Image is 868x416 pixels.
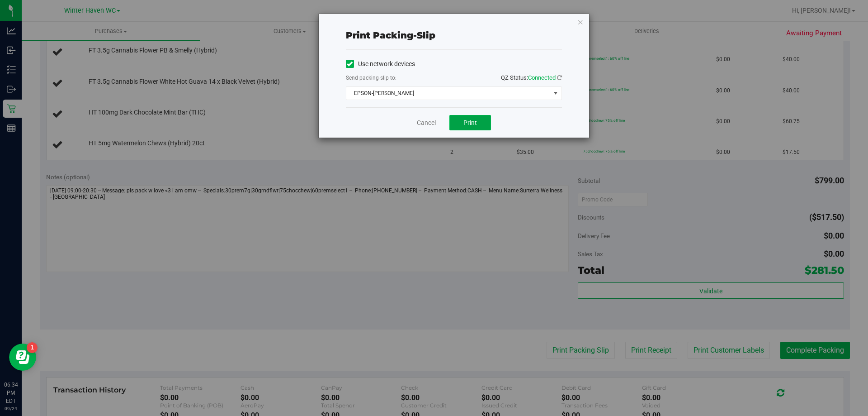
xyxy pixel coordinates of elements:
span: select [550,87,561,100]
button: Print [449,115,491,130]
span: QZ Status: [501,74,562,81]
span: Print [463,119,477,126]
label: Use network devices [346,59,415,69]
label: Send packing-slip to: [346,74,396,82]
span: EPSON-[PERSON_NAME] [346,87,550,100]
iframe: Resource center unread badge [27,342,38,353]
iframe: Resource center [9,344,36,371]
span: Connected [528,74,556,81]
span: Print packing-slip [346,30,435,41]
a: Cancel [417,118,436,128]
